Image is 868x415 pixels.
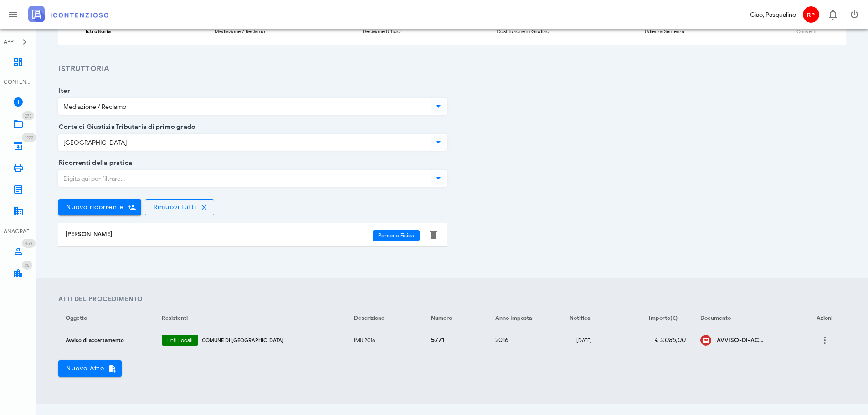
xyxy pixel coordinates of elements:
[22,111,34,120] span: Distintivo
[66,231,373,238] div: [PERSON_NAME]
[162,314,188,321] span: Resistenti
[56,87,70,96] label: Iter
[59,99,429,114] input: Iter
[86,29,111,34] div: Istruttoria
[59,171,429,186] input: Digita qui per filtrare...
[616,307,693,329] th: Importo(€): Non ordinato. Attiva per ordinare in ordine crescente.
[22,133,36,142] span: Distintivo
[154,307,347,329] th: Resistenti
[202,337,339,344] div: COMUNE DI [GEOGRAPHIC_DATA]
[424,307,488,329] th: Numero: Non ordinato. Attiva per ordinare in ordine crescente.
[488,329,552,351] td: 2016
[25,262,30,268] span: 35
[58,294,846,304] h4: Atti del Procedimento
[22,239,36,248] span: Distintivo
[363,29,401,34] div: Decisione Ufficio
[431,336,445,344] strong: 5771
[58,360,122,377] button: Nuovo Atto
[488,307,552,329] th: Anno Imposta: Non ordinato. Attiva per ordinare in ordine crescente.
[431,314,452,321] span: Numero
[495,314,532,321] span: Anno Imposta
[570,314,591,321] span: Notifica
[803,6,819,23] span: RP
[215,29,265,34] div: Mediazione / Reclamo
[576,337,592,343] small: [DATE]
[66,203,124,211] span: Nuovo ricorrente
[167,335,193,346] span: Enti Locali
[693,307,803,329] th: Documento
[750,10,796,20] div: Ciao, Pasqualino
[717,337,764,344] div: Clicca per aprire un'anteprima del file o scaricarlo
[354,337,375,343] small: IMU 2016
[655,336,686,344] em: € 2.085,00
[22,261,32,270] span: Distintivo
[428,229,439,240] button: Elimina
[497,29,550,34] div: Costituzione in Giudizio
[800,4,822,26] button: RP
[58,63,846,75] h3: Istruttoria
[817,314,832,321] span: Azioni
[66,337,124,343] small: Avviso di accertamento
[822,4,843,26] button: Distintivo
[354,314,385,321] span: Descrizione
[153,203,196,211] span: Rimuovi tutti
[649,314,678,321] span: Importo(€)
[25,135,33,141] span: 1223
[28,6,108,22] img: logo-text-2x.png
[25,113,31,119] span: 273
[552,307,616,329] th: Notifica: Non ordinato. Attiva per ordinare in ordine crescente.
[58,199,141,215] button: Nuovo ricorrente
[378,230,414,241] span: Persona Fisica
[58,307,154,329] th: Oggetto: Non ordinato. Attiva per ordinare in ordine crescente.
[56,123,195,132] label: Corte di Giustizia Tributaria di primo grado
[145,199,214,215] button: Rimuovi tutti
[717,337,764,344] div: AVVISO-DI-ACCERTAMENTO-5771
[803,307,846,329] th: Azioni
[796,29,816,34] div: Converti
[66,364,114,373] span: Nuovo Atto
[66,314,87,321] span: Oggetto
[59,135,429,150] input: Corte di Giustizia Tributaria di primo grado
[4,78,33,86] div: CONTENZIOSO
[25,241,33,246] span: 459
[4,227,33,236] div: ANAGRAFICA
[700,335,711,346] div: Clicca per aprire un'anteprima del file o scaricarlo
[700,314,731,321] span: Documento
[645,29,684,34] div: Udienza Sentenza
[347,307,424,329] th: Descrizione: Non ordinato. Attiva per ordinare in ordine crescente.
[56,159,132,168] label: Ricorrenti della pratica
